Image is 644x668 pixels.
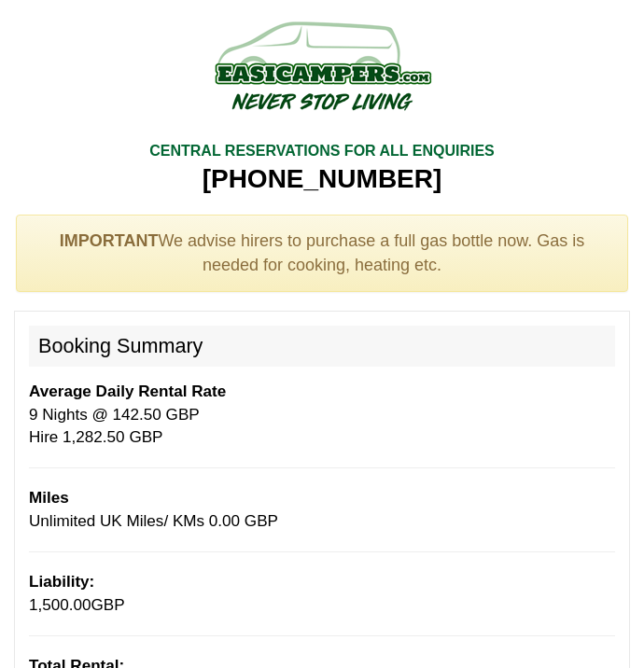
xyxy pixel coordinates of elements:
p: Unlimited UK Miles/ KMs 0.00 GBP [29,487,615,533]
img: campers-checkout-logo.png [145,14,499,117]
div: CENTRAL RESERVATIONS FOR ALL ENQUIRIES [149,141,495,162]
span: 1,500.00 [29,596,91,614]
p: GBP [29,571,615,617]
b: Average Daily Rental Rate [29,383,226,400]
b: Miles [29,489,69,507]
div: [PHONE_NUMBER] [149,162,495,196]
div: We advise hirers to purchase a full gas bottle now. Gas is needed for cooking, heating etc. [16,215,628,292]
strong: IMPORTANT [60,231,159,250]
b: Liability: [29,573,94,591]
p: 9 Nights @ 142.50 GBP Hire 1,282.50 GBP [29,381,615,449]
h2: Booking Summary [29,326,615,367]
